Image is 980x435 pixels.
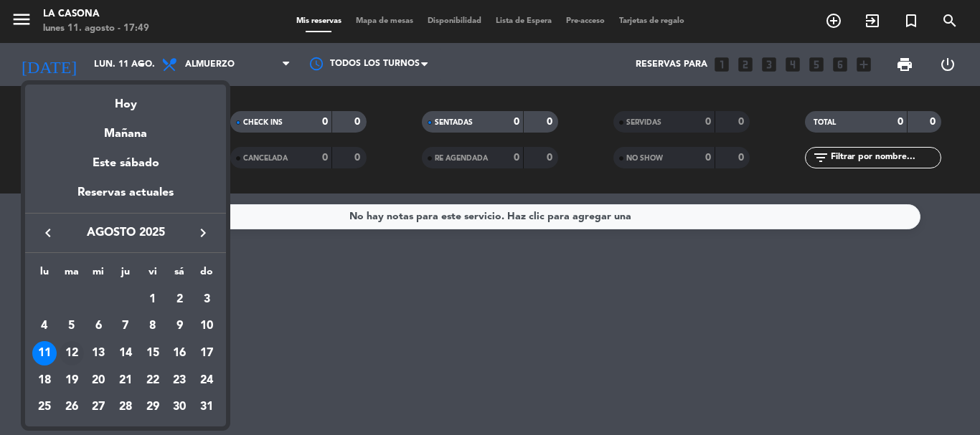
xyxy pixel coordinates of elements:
[141,287,165,312] div: 1
[112,313,139,340] td: 7 de agosto de 2025
[193,340,220,367] td: 17 de agosto de 2025
[31,264,58,286] th: lunes
[31,313,58,340] td: 4 de agosto de 2025
[193,264,220,286] th: domingo
[193,286,220,313] td: 3 de agosto de 2025
[60,368,84,393] div: 19
[139,394,166,421] td: 29 de agosto de 2025
[139,313,166,340] td: 8 de agosto de 2025
[139,340,166,367] td: 15 de agosto de 2025
[60,341,84,365] div: 12
[167,368,192,393] div: 23
[141,314,165,338] div: 8
[113,314,138,338] div: 7
[166,286,194,313] td: 2 de agosto de 2025
[85,394,112,421] td: 27 de agosto de 2025
[113,396,138,420] div: 28
[31,286,139,313] td: AGO.
[113,368,138,393] div: 21
[32,368,57,393] div: 18
[166,264,194,286] th: sábado
[61,224,190,242] span: agosto 2025
[167,341,192,365] div: 16
[86,314,110,338] div: 6
[166,394,194,421] td: 30 de agosto de 2025
[193,394,220,421] td: 31 de agosto de 2025
[86,341,110,365] div: 13
[35,224,61,242] button: keyboard_arrow_left
[58,264,85,286] th: martes
[167,396,192,420] div: 30
[194,314,219,338] div: 10
[39,224,57,242] i: keyboard_arrow_left
[141,396,165,420] div: 29
[112,264,139,286] th: jueves
[58,313,85,340] td: 5 de agosto de 2025
[85,340,112,367] td: 13 de agosto de 2025
[31,394,58,421] td: 25 de agosto de 2025
[86,396,110,420] div: 27
[25,85,226,114] div: Hoy
[25,143,226,183] div: Este sábado
[194,341,219,365] div: 17
[60,396,84,420] div: 26
[194,368,219,393] div: 24
[139,367,166,394] td: 22 de agosto de 2025
[86,368,110,393] div: 20
[194,396,219,420] div: 31
[167,314,192,338] div: 9
[85,367,112,394] td: 20 de agosto de 2025
[139,264,166,286] th: viernes
[166,340,194,367] td: 16 de agosto de 2025
[32,396,57,420] div: 25
[193,367,220,394] td: 24 de agosto de 2025
[85,313,112,340] td: 6 de agosto de 2025
[25,183,226,213] div: Reservas actuales
[190,224,216,242] button: keyboard_arrow_right
[166,367,194,394] td: 23 de agosto de 2025
[167,287,192,312] div: 2
[113,341,138,365] div: 14
[193,313,220,340] td: 10 de agosto de 2025
[194,224,212,242] i: keyboard_arrow_right
[25,114,226,143] div: Mañana
[194,287,219,312] div: 3
[32,314,57,338] div: 4
[31,340,58,367] td: 11 de agosto de 2025
[166,313,194,340] td: 9 de agosto de 2025
[139,286,166,313] td: 1 de agosto de 2025
[112,394,139,421] td: 28 de agosto de 2025
[58,367,85,394] td: 19 de agosto de 2025
[32,341,57,365] div: 11
[141,341,165,365] div: 15
[85,264,112,286] th: miércoles
[112,340,139,367] td: 14 de agosto de 2025
[31,367,58,394] td: 18 de agosto de 2025
[58,394,85,421] td: 26 de agosto de 2025
[60,314,84,338] div: 5
[58,340,85,367] td: 12 de agosto de 2025
[141,368,165,393] div: 22
[112,367,139,394] td: 21 de agosto de 2025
